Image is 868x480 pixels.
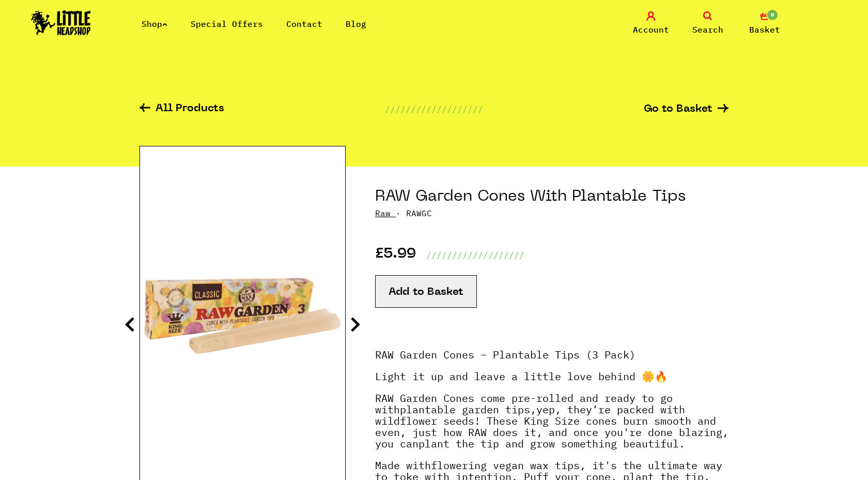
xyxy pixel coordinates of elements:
p: /////////////////// [385,103,483,115]
a: Contact [286,19,322,29]
a: All Products [139,103,224,115]
span: Account [633,23,669,36]
span: Basket [749,23,780,36]
a: Special Offers [191,19,263,29]
strong: plantable garden tips, [400,402,536,416]
span: 0 [766,9,779,21]
p: £5.99 [375,249,416,261]
strong: flowering vegan wax tips [431,458,580,472]
button: Add to Basket [375,275,477,308]
span: Search [692,23,723,36]
p: · RAWGC [375,207,729,219]
p: RAW Garden Cones come pre-rolled and ready to go with yep, they’re packed with wildflower seeds! ... [375,393,729,460]
a: Go to Basket [644,104,729,115]
p: /////////////////// [426,249,524,261]
a: Shop [142,19,167,29]
p: Light it up and leave a little love behind 🌼🔥 [375,371,729,393]
img: Little Head Shop Logo [31,10,91,35]
img: RAW Garden Cones With Plantable Tips image 1 [140,188,345,444]
strong: RAW Garden Cones – Plantable Tips (3 Pack) [375,348,636,362]
a: Blog [346,19,366,29]
a: 0 Basket [739,11,791,36]
a: Search [682,11,734,36]
a: Raw [375,208,391,218]
h1: RAW Garden Cones With Plantable Tips [375,187,729,207]
strong: plant the tip and grow something beautiful [419,437,679,451]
